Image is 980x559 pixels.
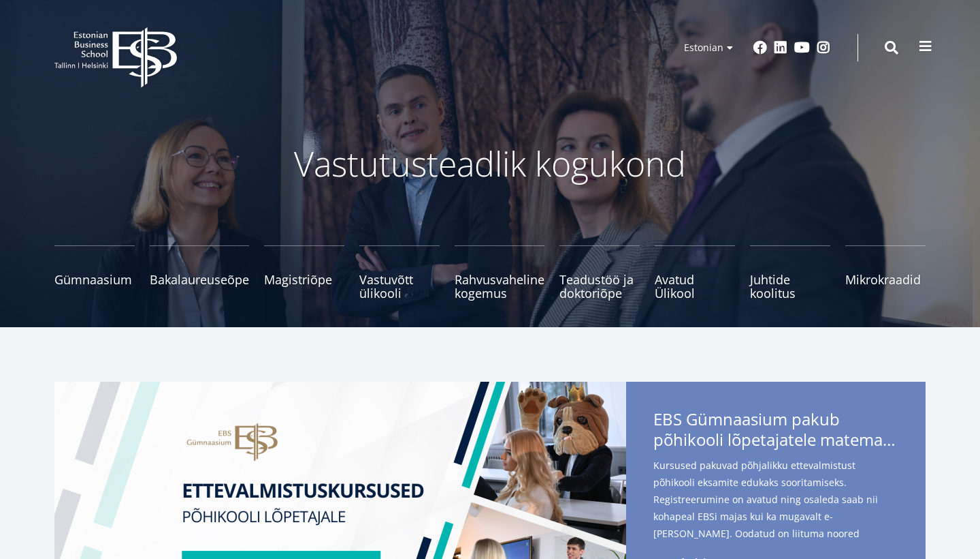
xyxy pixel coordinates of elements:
[653,409,898,454] span: EBS Gümnaasium pakub
[455,273,544,300] span: Rahvusvaheline kogemus
[750,245,830,300] a: Juhtide koolitus
[559,245,640,300] a: Teadustöö ja doktoriõpe
[264,273,344,286] span: Magistriõpe
[455,245,544,300] a: Rahvusvaheline kogemus
[559,273,640,300] span: Teadustöö ja doktoriõpe
[359,245,440,300] a: Vastuvõtt ülikooli
[753,41,767,55] a: Facebook
[750,273,830,300] span: Juhtide koolitus
[845,273,926,286] span: Mikrokraadid
[655,273,735,300] span: Avatud Ülikool
[54,245,135,300] a: Gümnaasium
[653,429,898,450] span: põhikooli lõpetajatele matemaatika- ja eesti keele kursuseid
[655,245,735,300] a: Avatud Ülikool
[774,41,787,55] a: Linkedin
[817,41,830,55] a: Instagram
[794,41,810,55] a: Youtube
[359,273,440,300] span: Vastuvõtt ülikooli
[150,245,249,300] a: Bakalaureuseõpe
[129,143,851,184] p: Vastutusteadlik kogukond
[264,245,344,300] a: Magistriõpe
[150,273,249,286] span: Bakalaureuseõpe
[54,273,135,286] span: Gümnaasium
[845,245,926,300] a: Mikrokraadid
